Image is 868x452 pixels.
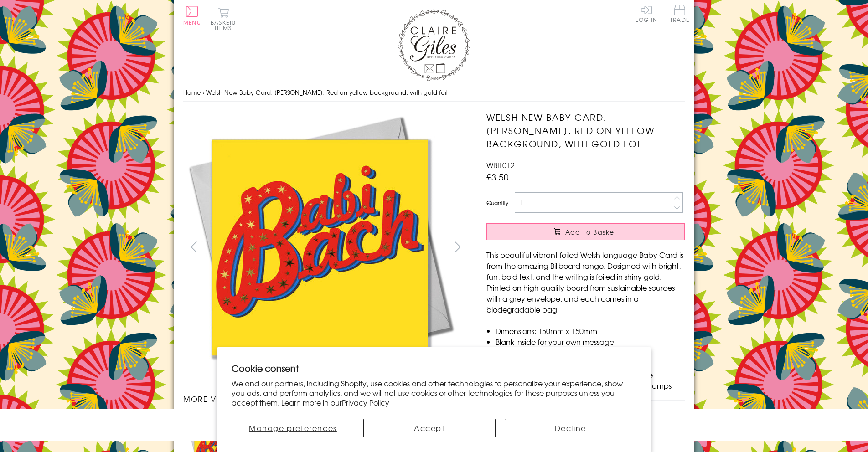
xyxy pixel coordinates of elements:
[486,199,508,207] label: Quantity
[342,397,389,408] a: Privacy Policy
[670,5,689,22] span: Trade
[486,111,685,150] h1: Welsh New Baby Card, [PERSON_NAME], Red on yellow background, with gold foil
[448,236,468,257] button: next
[215,18,236,32] span: 0 items
[232,419,354,437] button: Manage preferences
[232,362,636,375] h2: Cookie consent
[635,5,657,22] a: Log In
[183,6,201,25] button: Menu
[183,88,201,97] a: Home
[249,422,337,433] span: Manage preferences
[505,419,637,437] button: Decline
[363,419,496,437] button: Accept
[183,18,201,26] span: Menu
[206,88,448,97] span: Welsh New Baby Card, [PERSON_NAME], Red on yellow background, with gold foil
[565,227,617,236] span: Add to Basket
[398,9,470,81] img: Claire Giles Greetings Cards
[183,393,468,404] h3: More views
[183,83,685,102] nav: breadcrumbs
[496,325,685,336] li: Dimensions: 150mm x 150mm
[670,5,689,24] a: Trade
[183,111,457,384] img: Welsh New Baby Card, Babi Bach, Red on yellow background, with gold foil
[211,7,236,31] button: Basket0 items
[496,336,685,347] li: Blank inside for your own message
[202,88,204,97] span: ›
[486,170,509,183] span: £3.50
[183,236,204,257] button: prev
[232,379,636,407] p: We and our partners, including Shopify, use cookies and other technologies to personalize your ex...
[486,223,685,240] button: Add to Basket
[486,159,515,170] span: WBIL012
[486,249,685,315] p: This beautiful vibrant foiled Welsh language Baby Card is from the amazing Billboard range. Desig...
